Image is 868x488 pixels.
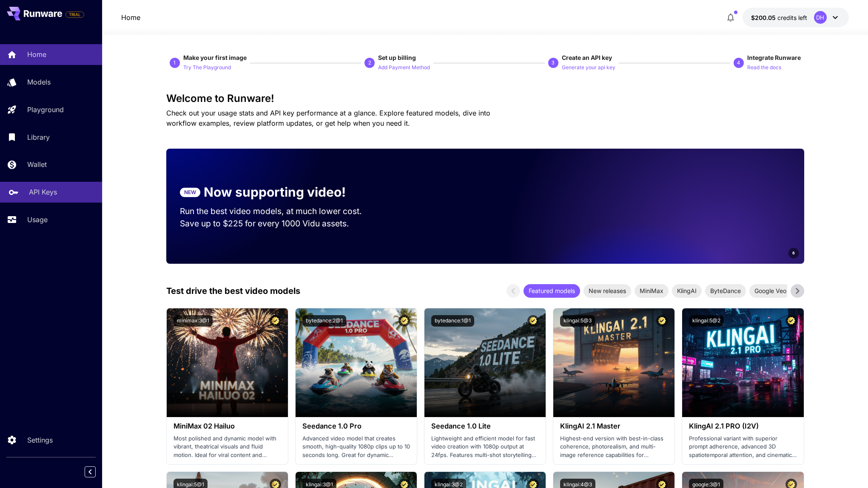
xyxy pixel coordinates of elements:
[814,11,827,24] div: DH
[27,159,47,169] p: Wallet
[747,62,781,72] button: Read the docs
[180,217,378,230] p: Save up to $225 for every 1000 Vidu assets.
[751,14,777,21] span: $200.05
[672,286,702,295] span: KlingAI
[173,59,176,67] p: 1
[553,308,674,417] img: alt
[29,187,57,197] p: API Keys
[751,13,807,22] div: $200.05
[91,464,102,480] div: Collapse sidebar
[562,62,615,72] button: Generate your api key
[121,12,140,23] a: Home
[792,250,795,256] span: 6
[689,315,724,327] button: klingai:5@2
[121,12,140,23] nav: breadcrumb
[27,132,50,142] p: Library
[180,205,378,217] p: Run the best video models, at much lower cost.
[27,49,46,59] p: Home
[635,286,669,295] span: MiniMax
[682,308,803,417] img: alt
[552,59,555,67] p: 3
[183,64,231,72] p: Try The Playground
[166,109,490,127] span: Check out your usage stats and API key performance at a glance. Explore featured models, dive int...
[431,315,474,327] button: bytedance:1@1
[27,104,64,115] p: Playground
[689,422,797,430] h3: KlingAI 2.1 PRO (I2V)
[65,9,84,20] span: Add your payment card to enable full platform functionality.
[183,62,231,72] button: Try The Playground
[562,64,615,72] p: Generate your api key
[184,189,196,196] p: NEW
[166,93,804,104] h3: Welcome to Runware!
[777,14,807,21] span: credits left
[743,8,849,27] button: $200.05DH
[737,59,740,67] p: 4
[27,77,51,87] p: Models
[85,466,96,477] button: Collapse sidebar
[174,434,281,460] p: Most polished and dynamic model with vibrant, theatrical visuals and fluid motion. Ideal for vira...
[527,315,539,327] button: Certified Model – Vetted for best performance and includes a commercial license.
[66,11,84,18] span: TRIAL
[302,434,410,460] p: Advanced video model that creates smooth, high-quality 1080p clips up to 10 seconds long. Great f...
[174,422,281,430] h3: MiniMax 02 Hailuo
[656,315,668,327] button: Certified Model – Vetted for best performance and includes a commercial license.
[167,308,288,417] img: alt
[368,59,371,67] p: 2
[378,62,430,72] button: Add Payment Method
[398,315,410,327] button: Certified Model – Vetted for best performance and includes a commercial license.
[689,434,797,460] p: Professional variant with superior prompt adherence, advanced 3D spatiotemporal attention, and ci...
[749,284,791,298] div: Google Veo
[583,284,631,298] div: New releases
[635,284,669,298] div: MiniMax
[270,315,281,327] button: Certified Model – Vetted for best performance and includes a commercial license.
[166,285,300,297] p: Test drive the best video models
[424,308,546,417] img: alt
[174,315,213,327] button: minimax:3@1
[27,214,48,225] p: Usage
[747,54,801,61] span: Integrate Runware
[378,54,416,61] span: Set up billing
[672,284,702,298] div: KlingAI
[296,308,417,417] img: alt
[560,434,668,460] p: Highest-end version with best-in-class coherence, photorealism, and multi-image reference capabil...
[378,64,430,72] p: Add Payment Method
[749,286,791,295] span: Google Veo
[560,422,668,430] h3: KlingAI 2.1 Master
[27,435,53,445] p: Settings
[431,422,539,430] h3: Seedance 1.0 Lite
[785,315,797,327] button: Certified Model – Vetted for best performance and includes a commercial license.
[183,54,247,61] span: Make your first image
[524,286,580,295] span: Featured models
[747,64,781,72] p: Read the docs
[560,315,595,327] button: klingai:5@3
[705,286,746,295] span: ByteDance
[302,315,346,327] button: bytedance:2@1
[562,54,612,61] span: Create an API key
[705,284,746,298] div: ByteDance
[302,422,410,430] h3: Seedance 1.0 Pro
[524,284,580,298] div: Featured models
[583,286,631,295] span: New releases
[431,434,539,460] p: Lightweight and efficient model for fast video creation with 1080p output at 24fps. Features mult...
[204,183,346,202] p: Now supporting video!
